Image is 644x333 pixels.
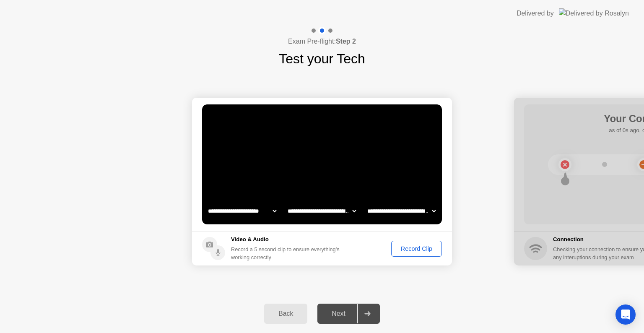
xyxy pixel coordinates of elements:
[264,304,307,324] button: Back
[267,310,305,317] div: Back
[517,8,554,18] div: Delivered by
[206,203,278,219] select: Available cameras
[394,245,439,252] div: Record Clip
[279,49,365,69] h1: Test your Tech
[231,245,343,261] div: Record a 5 second clip to ensure everything’s working correctly
[286,203,358,219] select: Available speakers
[288,36,356,47] h4: Exam Pre-flight:
[615,304,636,325] div: Open Intercom Messenger
[559,8,629,18] img: Delivered by Rosalyn
[317,304,380,324] button: Next
[366,203,437,219] select: Available microphones
[320,310,357,317] div: Next
[391,241,442,257] button: Record Clip
[336,38,356,45] b: Step 2
[231,235,343,244] h5: Video & Audio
